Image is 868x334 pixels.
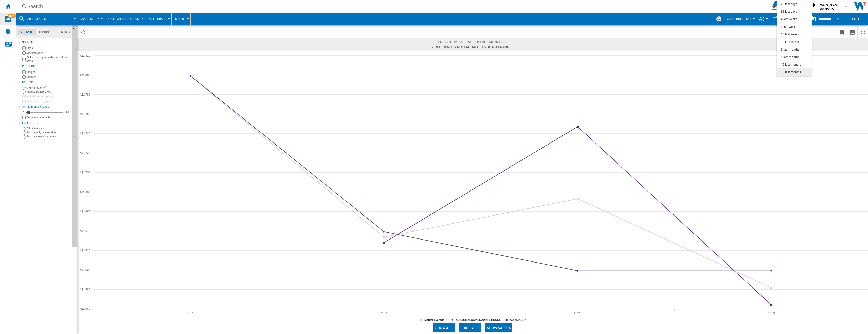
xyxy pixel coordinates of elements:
[781,55,799,59] div: 6 last months
[781,32,799,37] div: 16 last weeks
[781,10,797,14] div: 31 last days
[781,25,797,29] div: 8 last weeks
[781,63,801,67] div: 12 last months
[781,17,797,21] div: 4 last weeks
[781,70,801,75] div: 18 last months
[781,40,799,44] div: 32 last weeks
[781,2,797,6] div: 28 last days
[781,47,799,52] div: 3 last months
